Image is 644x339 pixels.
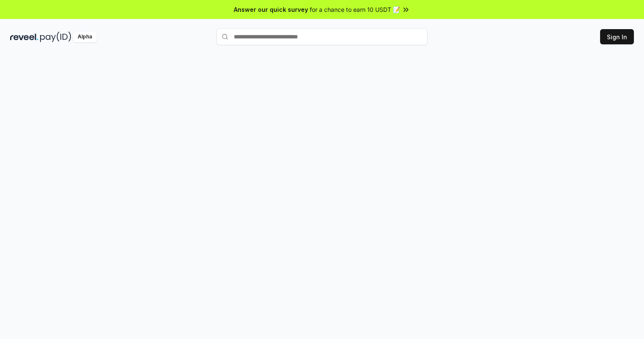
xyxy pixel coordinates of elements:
div: Alpha [73,32,97,42]
span: for a chance to earn 10 USDT 📝 [310,5,400,14]
span: Answer our quick survey [234,5,308,14]
button: Sign In [600,29,634,44]
img: reveel_dark [10,32,38,42]
img: pay_id [40,32,71,42]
